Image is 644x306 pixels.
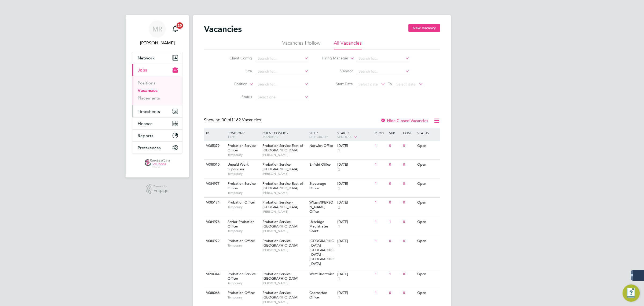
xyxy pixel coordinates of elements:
span: Enfield Office [309,162,331,167]
span: Temporary [228,295,260,300]
span: Temporary [228,191,260,195]
label: Site [221,69,252,73]
span: [PERSON_NAME] [262,300,307,304]
div: 1 [374,288,387,298]
div: Conf [402,128,416,137]
div: Position / [224,128,261,141]
span: Probation Service [GEOGRAPHIC_DATA] [262,290,298,300]
span: Probation Service Officer [228,181,256,190]
span: [PERSON_NAME] [262,209,307,214]
div: V085174 [205,198,224,208]
div: 0 [388,288,402,298]
div: Status [416,128,439,137]
label: Hide Closed Vacancies [380,118,428,123]
input: Search for... [357,68,409,75]
span: Vendors [337,134,352,139]
span: 1 [337,167,341,172]
span: Matt Robson [132,40,182,46]
label: Vendor [322,69,353,73]
div: V088010 [205,160,224,170]
span: [PERSON_NAME] [262,248,307,252]
a: 20 [170,20,181,38]
label: Position [217,81,247,87]
div: Open [416,288,439,298]
span: Engage [153,188,169,193]
div: 0 [402,217,416,227]
div: [DATE] [337,162,372,167]
div: V085379 [205,141,224,151]
span: Unpaid Work Supervisor [228,162,249,171]
span: Manager [262,134,278,139]
span: Site Group [309,134,328,139]
span: To [386,80,393,87]
div: 0 [402,179,416,189]
div: V084977 [205,179,224,189]
a: Go to home page [132,159,182,168]
img: servicecare-logo-retina.png [145,159,170,168]
span: Probation Officer [228,290,255,295]
span: Finance [138,121,153,126]
div: ID [205,128,224,137]
span: 30 of [222,117,231,123]
label: Client Config [221,56,252,61]
li: Vacancies I follow [282,40,320,49]
span: Probation Service - [GEOGRAPHIC_DATA] [262,200,298,209]
nav: Main navigation [126,15,189,177]
button: New Vacancy [408,24,440,32]
div: 1 [388,217,402,227]
div: [DATE] [337,182,372,186]
div: 1 [388,269,402,279]
span: Select date [396,82,416,87]
div: Reqd [374,128,387,137]
button: Preferences [132,142,182,154]
span: [PERSON_NAME] [262,281,307,285]
span: [PERSON_NAME] [262,229,307,233]
label: Status [221,94,252,99]
div: Start / [336,128,374,142]
span: MR [152,26,162,33]
span: Temporary [228,172,260,176]
a: Powered byEngage [146,184,169,194]
span: Select date [358,82,378,87]
div: Client Config / [261,128,308,141]
div: 1 [374,236,387,246]
div: 0 [402,269,416,279]
div: 0 [402,288,416,298]
span: Probation Service [GEOGRAPHIC_DATA] [262,239,298,248]
span: 1 [337,205,341,209]
div: V090344 [205,269,224,279]
span: Probation Service [GEOGRAPHIC_DATA] [262,219,298,229]
span: 1 [337,186,341,191]
div: [DATE] [337,239,372,243]
div: Open [416,236,439,246]
span: 1 [337,243,341,248]
div: 1 [374,217,387,227]
span: Timesheets [138,109,160,114]
span: Temporary [228,153,260,157]
div: 0 [388,198,402,208]
div: Open [416,217,439,227]
div: 1 [374,198,387,208]
span: 20 [177,22,183,29]
span: [PERSON_NAME] [262,153,307,157]
div: Sub [388,128,402,137]
span: Senior Probation Officer [228,219,254,229]
input: Search for... [256,81,309,88]
button: Engage Resource Center [623,284,640,302]
div: Open [416,179,439,189]
span: 1162 Vacancies [222,117,261,123]
label: Start Date [322,81,353,86]
div: V084972 [205,236,224,246]
div: [DATE] [337,220,372,224]
div: 0 [402,160,416,170]
div: 0 [402,236,416,246]
span: Probation Service Officer [228,143,256,152]
span: 1 [337,148,341,153]
span: Preferences [138,145,161,150]
span: [GEOGRAPHIC_DATA] [GEOGRAPHIC_DATA] - [GEOGRAPHIC_DATA] [309,239,334,266]
div: Showing [204,117,262,123]
div: Open [416,198,439,208]
button: Reports [132,130,182,141]
button: Finance [132,118,182,129]
span: Temporary [228,281,260,285]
